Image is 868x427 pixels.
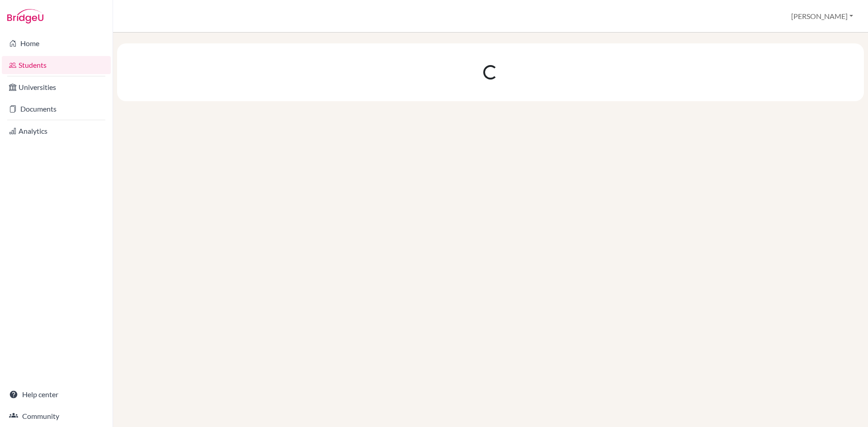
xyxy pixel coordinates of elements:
a: Analytics [2,122,111,140]
a: Home [2,34,111,52]
a: Universities [2,78,111,96]
a: Documents [2,100,111,118]
a: Help center [2,385,111,404]
button: [PERSON_NAME] [787,8,857,25]
a: Students [2,56,111,74]
a: Community [2,407,111,425]
img: Bridge-U [7,9,43,23]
